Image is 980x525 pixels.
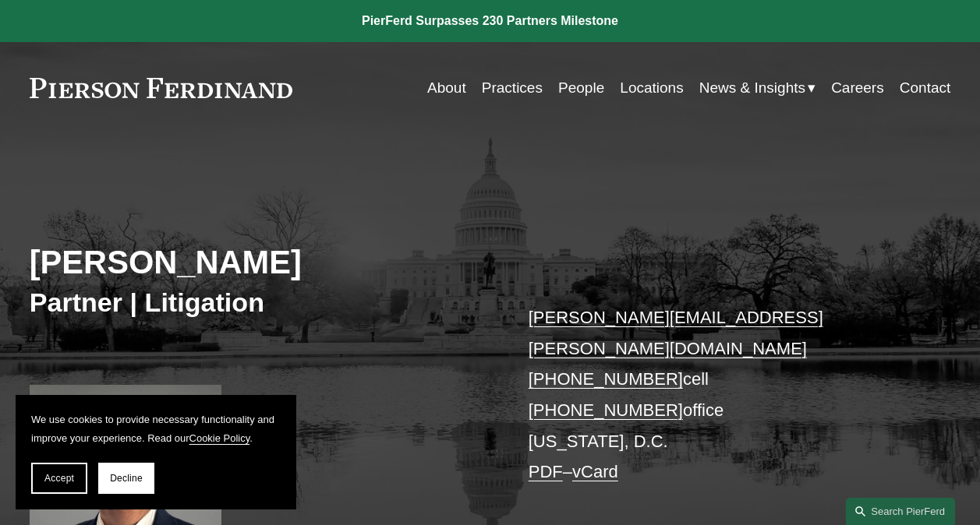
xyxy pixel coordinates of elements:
a: Careers [831,73,884,103]
a: PDF [529,462,563,481]
a: vCard [572,462,618,481]
a: [PHONE_NUMBER] [529,400,683,420]
a: People [558,73,604,103]
a: Contact [900,73,950,103]
span: Accept [44,473,74,484]
a: Practices [482,73,543,103]
section: Cookie banner [16,395,296,509]
button: Accept [31,463,87,494]
h3: Partner | Litigation [30,286,490,319]
a: [PERSON_NAME][EMAIL_ADDRESS][PERSON_NAME][DOMAIN_NAME] [529,308,823,358]
a: [PHONE_NUMBER] [529,369,683,389]
button: Decline [98,463,154,494]
p: We use cookies to provide necessary functionality and improve your experience. Read our . [31,410,281,447]
p: cell office [US_STATE], D.C. – [529,302,912,488]
span: News & Insights [699,75,805,101]
a: Cookie Policy [189,432,250,444]
a: Search this site [846,498,955,525]
h2: [PERSON_NAME] [30,243,490,282]
a: About [427,73,466,103]
a: Locations [620,73,683,103]
span: Decline [110,473,143,484]
a: folder dropdown [699,73,815,103]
